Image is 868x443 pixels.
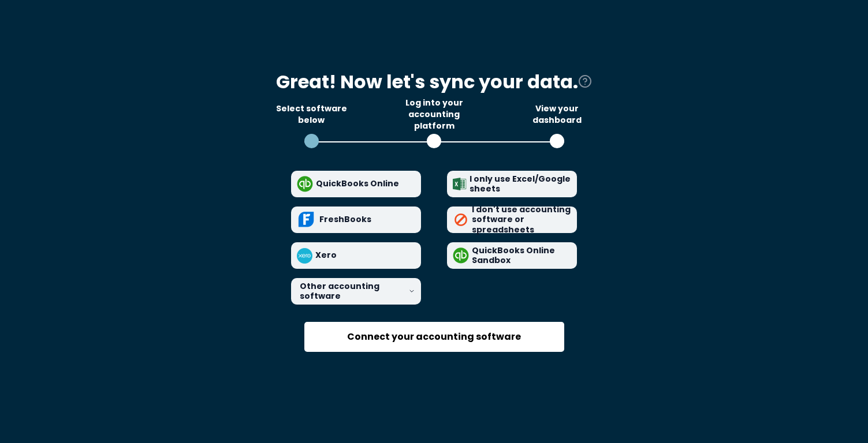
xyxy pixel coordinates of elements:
img: xero [297,248,312,264]
img: quickbooks-online-sandbox [453,247,469,264]
span: Other accounting software [300,280,379,302]
span: FreshBooks [319,213,371,225]
img: quickbooks-online [297,176,313,192]
span: I don't use accounting software or spreadsheets [472,204,571,235]
ol: Steps Indicator [290,134,579,153]
img: excel [453,178,467,190]
div: Log into your accounting platform [394,103,475,126]
img: none [453,212,469,228]
img: freshbooks [297,208,316,231]
button: view accounting link security info [578,69,592,95]
span: Xero [315,249,337,261]
div: View your dashboard [516,103,597,126]
div: Select software below [271,103,352,126]
span: I only use Excel/Google sheets [470,173,571,195]
span: QuickBooks Online Sandbox [472,245,555,266]
button: open step 3 [550,134,564,148]
button: open step 1 [304,134,319,148]
button: open step 2 [427,134,441,148]
h1: Great! Now let's sync your data. [276,69,578,95]
span: QuickBooks Online [316,178,399,189]
button: Connect your accounting software [304,322,564,352]
svg: view accounting link security info [578,74,592,88]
